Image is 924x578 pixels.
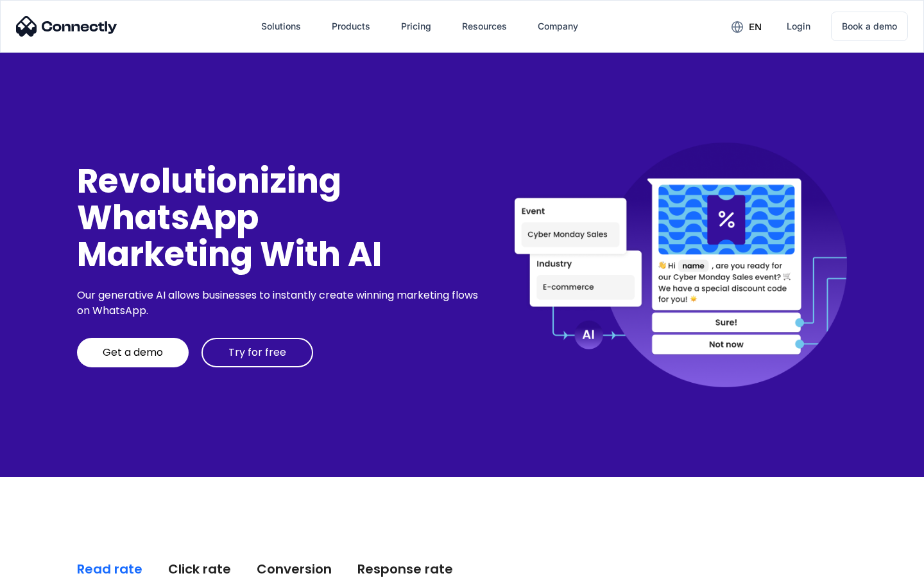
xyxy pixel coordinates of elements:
img: Connectly Logo [16,16,117,37]
div: Products [332,17,370,35]
a: Book a demo [831,12,908,41]
div: Click rate [168,560,231,578]
div: Read rate [77,560,142,578]
div: Login [787,17,810,35]
a: Login [776,11,821,42]
div: Resources [462,17,507,35]
div: Our generative AI allows businesses to instantly create winning marketing flows on WhatsApp. [77,288,483,319]
div: Company [538,17,578,35]
div: Pricing [401,17,431,35]
div: en [749,18,762,36]
div: Conversion [257,560,332,578]
div: Response rate [357,560,453,578]
a: Pricing [391,11,441,42]
div: Revolutionizing WhatsApp Marketing With AI [77,162,483,273]
a: Try for free [201,338,313,367]
div: Try for free [228,346,286,359]
a: Get a demo [77,338,189,367]
div: Solutions [261,17,301,35]
div: Get a demo [103,346,163,359]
